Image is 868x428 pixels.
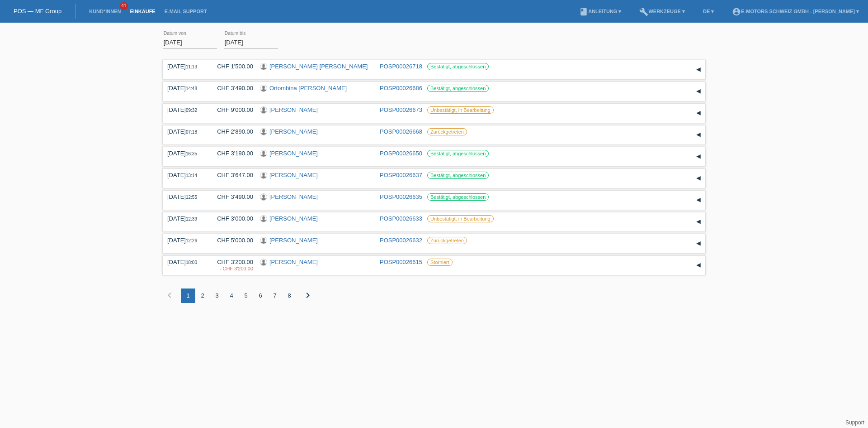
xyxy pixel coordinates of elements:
[692,128,705,142] div: auf-/zuklappen
[167,128,203,135] div: [DATE]
[167,150,203,157] div: [DATE]
[186,260,197,265] span: 18:00
[186,64,197,69] span: 11:13
[269,128,318,135] a: [PERSON_NAME]
[380,172,422,178] a: POSP00026637
[692,63,705,77] div: auf-/zuklappen
[210,150,253,157] div: CHF 3'190.00
[845,419,864,426] a: Support
[380,63,422,70] a: POSP00026718
[639,7,648,16] i: build
[210,266,253,271] div: 26.08.2025 / neu
[692,85,705,98] div: auf-/zuklappen
[210,259,253,272] div: CHF 3'200.00
[186,195,197,200] span: 12:55
[269,85,347,91] a: Ortombina [PERSON_NAME]
[692,172,705,185] div: auf-/zuklappen
[692,237,705,250] div: auf-/zuklappen
[14,8,61,14] a: POS — MF Group
[427,193,489,201] label: Bestätigt, abgeschlossen
[575,9,626,14] a: bookAnleitung ▾
[282,289,297,303] div: 8
[427,259,453,266] label: Storniert
[692,259,705,272] div: auf-/zuklappen
[186,238,197,243] span: 12:26
[269,193,318,200] a: [PERSON_NAME]
[160,9,212,14] a: E-Mail Support
[210,172,253,178] div: CHF 3'647.00
[167,215,203,222] div: [DATE]
[269,215,318,222] a: [PERSON_NAME]
[380,237,422,244] a: POSP00026632
[268,289,282,303] div: 7
[302,290,313,301] i: chevron_right
[167,63,203,70] div: [DATE]
[427,128,467,135] label: Zurückgetreten
[269,172,318,178] a: [PERSON_NAME]
[427,85,489,92] label: Bestätigt, abgeschlossen
[579,7,588,16] i: book
[167,259,203,265] div: [DATE]
[210,289,224,303] div: 3
[210,106,253,113] div: CHF 9'000.00
[186,108,197,113] span: 09:32
[269,259,318,265] a: [PERSON_NAME]
[167,85,203,91] div: [DATE]
[186,86,197,91] span: 14:48
[380,215,422,222] a: POSP00026633
[427,106,494,114] label: Unbestätigt, in Bearbeitung
[210,237,253,244] div: CHF 5'000.00
[253,289,268,303] div: 6
[210,215,253,222] div: CHF 3'000.00
[380,85,422,91] a: POSP00026686
[380,106,422,113] a: POSP00026673
[427,63,489,70] label: Bestätigt, abgeschlossen
[167,193,203,200] div: [DATE]
[85,9,125,14] a: Kund*innen
[380,128,422,135] a: POSP00026668
[167,237,203,244] div: [DATE]
[239,289,253,303] div: 5
[210,128,253,135] div: CHF 2'890.00
[186,216,197,221] span: 12:39
[269,106,318,113] a: [PERSON_NAME]
[269,63,368,70] a: [PERSON_NAME] [PERSON_NAME]
[635,9,689,14] a: buildWerkzeuge ▾
[269,150,318,157] a: [PERSON_NAME]
[380,193,422,200] a: POSP00026635
[727,9,863,14] a: account_circleE-Motors Schweiz GmbH - [PERSON_NAME] ▾
[692,215,705,229] div: auf-/zuklappen
[692,106,705,120] div: auf-/zuklappen
[224,289,239,303] div: 4
[698,9,718,14] a: DE ▾
[186,173,197,178] span: 13:14
[427,215,494,222] label: Unbestätigt, in Bearbeitung
[210,63,253,70] div: CHF 1'500.00
[269,237,318,244] a: [PERSON_NAME]
[164,290,175,301] i: chevron_left
[210,85,253,91] div: CHF 3'490.00
[380,150,422,157] a: POSP00026650
[167,106,203,113] div: [DATE]
[427,172,489,179] label: Bestätigt, abgeschlossen
[692,150,705,164] div: auf-/zuklappen
[380,259,422,265] a: POSP00026615
[125,9,160,14] a: Einkäufe
[186,130,197,135] span: 07:18
[732,7,741,16] i: account_circle
[427,150,489,157] label: Bestätigt, abgeschlossen
[692,193,705,207] div: auf-/zuklappen
[120,2,128,10] span: 41
[167,172,203,178] div: [DATE]
[186,151,197,156] span: 16:35
[210,193,253,200] div: CHF 3'490.00
[181,289,195,303] div: 1
[427,237,467,244] label: Zurückgetreten
[195,289,210,303] div: 2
